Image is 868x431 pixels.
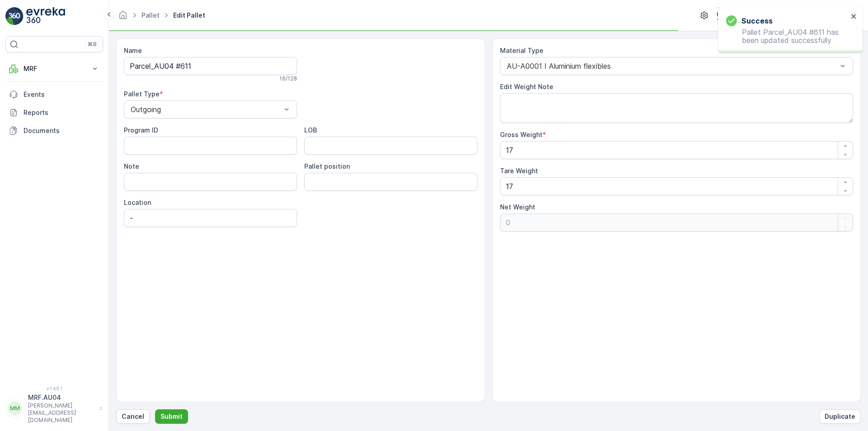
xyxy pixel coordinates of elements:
button: Duplicate [819,409,861,424]
img: terracycle_logo.png [717,10,731,20]
button: Cancel [116,409,150,424]
p: Duplicate [825,412,855,421]
p: ⌘B [88,41,97,48]
span: Bigbag Standard [48,208,99,216]
span: 17.5 [51,193,62,201]
label: Pallet Type [124,90,160,98]
p: MRF [24,64,85,73]
img: logo [5,7,24,25]
p: Reports [24,108,99,117]
p: Pallet Parcel_AU04 #611 has been updated successfully [726,28,848,44]
span: Edit Pallet [171,11,207,20]
button: MMMRF.AU04[PERSON_NAME][EMAIL_ADDRESS][DOMAIN_NAME] [5,393,103,424]
p: Cancel [122,412,144,421]
span: AU-A0070 I Textile [38,223,99,231]
span: Net Weight : [8,178,47,186]
span: Parcel_AU04 #609 [30,148,88,156]
img: logo_light-DOdMpM7g.png [26,7,65,25]
a: Reports [5,104,103,122]
button: MRF [5,60,103,78]
span: - [47,178,51,186]
span: 17.5 [53,163,64,171]
div: MM [8,401,22,416]
label: Material Type [500,47,543,54]
span: Tare Weight : [8,193,51,201]
p: [PERSON_NAME][EMAIL_ADDRESS][DOMAIN_NAME] [28,402,95,424]
a: Documents [5,122,103,140]
span: v 1.48.1 [5,386,103,391]
label: Name [124,47,142,54]
p: Events [24,90,99,99]
label: Note [124,162,139,170]
label: LOB [304,126,317,134]
button: Terracycle-AU04 - Sendable(+10:00) [717,7,861,24]
button: close [851,13,857,21]
label: Edit Weight Note [500,83,553,90]
label: Location [124,199,151,206]
a: Events [5,85,103,104]
a: Pallet [142,11,160,19]
p: 16 / 128 [279,75,297,82]
span: Material : [8,223,38,231]
p: MRF.AU04 [28,393,95,402]
span: Asset Type : [8,208,48,216]
button: Submit [155,409,188,424]
p: Submit [160,412,183,421]
span: Total Weight : [8,163,53,171]
label: Tare Weight [500,167,538,175]
label: Program ID [124,126,158,134]
label: Pallet position [304,162,350,170]
p: Documents [24,126,99,135]
label: Gross Weight [500,131,542,138]
a: Homepage [118,14,128,21]
h3: Success [741,15,773,26]
label: Net Weight [500,203,535,211]
p: Parcel_AU04 #609 [399,8,467,19]
span: Name : [8,148,30,156]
